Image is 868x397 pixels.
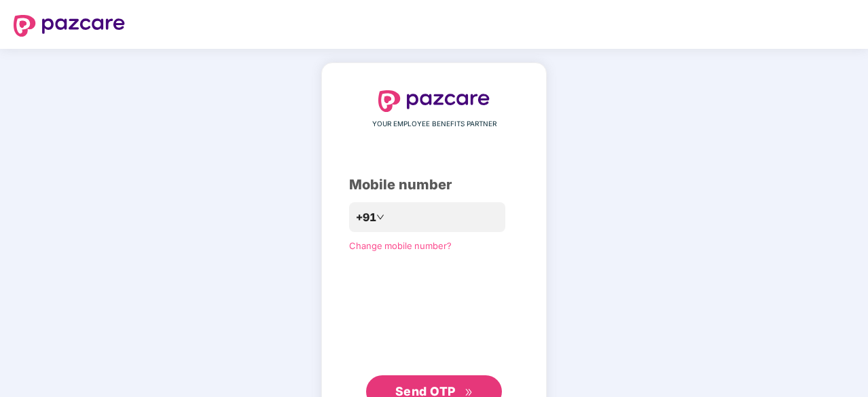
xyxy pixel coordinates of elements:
div: Mobile number [349,174,519,195]
a: Change mobile number? [349,240,452,251]
span: double-right [465,388,473,397]
span: +91 [356,209,376,226]
img: logo [378,90,490,112]
span: down [376,213,384,221]
span: YOUR EMPLOYEE BENEFITS PARTNER [372,119,496,130]
img: logo [14,15,125,37]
